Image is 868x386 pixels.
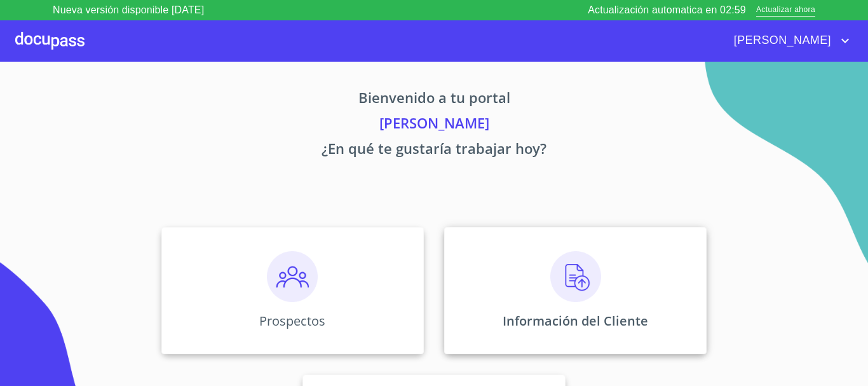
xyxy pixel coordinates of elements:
p: Bienvenido a tu portal [43,87,825,113]
span: [PERSON_NAME] [724,31,837,51]
p: ¿En qué te gustaría trabajar hoy? [43,138,825,163]
span: Actualizar ahora [756,4,815,17]
img: prospectos.png [267,251,318,302]
button: account of current user [724,31,853,51]
p: Nueva versión disponible [DATE] [53,3,204,18]
p: [PERSON_NAME] [43,113,825,138]
p: Información del Cliente [503,312,648,329]
img: carga.png [550,251,601,302]
p: Actualización automatica en 02:59 [588,3,746,18]
p: Prospectos [259,312,325,329]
